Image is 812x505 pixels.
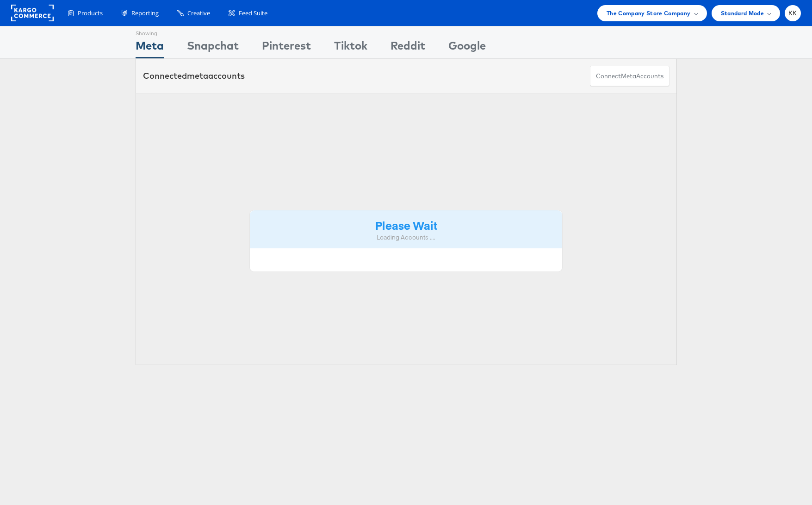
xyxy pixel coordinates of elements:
[607,8,691,18] span: The Company Store Company
[136,38,164,58] div: Meta
[187,9,210,18] span: Creative
[131,9,159,18] span: Reporting
[187,38,239,58] div: Snapchat
[375,217,437,233] strong: Please Wait
[187,70,208,81] span: meta
[78,9,103,18] span: Products
[590,66,669,87] button: ConnectmetaAccounts
[621,72,636,81] span: meta
[334,38,367,58] div: Tiktok
[239,9,267,18] span: Feed Suite
[262,38,311,58] div: Pinterest
[721,8,764,18] span: Standard Mode
[788,10,797,16] span: KK
[136,26,164,38] div: Showing
[143,70,245,82] div: Connected accounts
[257,233,556,242] div: Loading Accounts ....
[391,38,425,58] div: Reddit
[448,38,486,58] div: Google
